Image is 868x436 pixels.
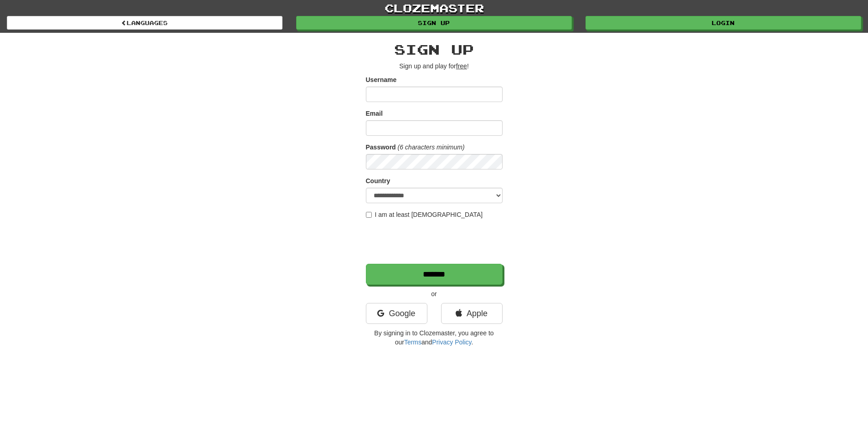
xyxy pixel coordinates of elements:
a: Apple [441,303,503,324]
a: Sign up [296,16,572,30]
em: (6 characters minimum) [398,144,465,151]
a: Login [586,16,861,30]
p: Sign up and play for ! [366,62,503,71]
a: Privacy Policy [432,339,471,346]
label: Password [366,143,396,152]
label: Country [366,176,390,185]
iframe: reCAPTCHA [366,224,504,259]
label: Email [366,109,383,118]
label: I am at least [DEMOGRAPHIC_DATA] [366,210,483,219]
p: By signing in to Clozemaster, you agree to our and . [366,328,503,347]
a: Google [366,303,427,324]
label: Username [366,75,397,84]
a: Languages [7,16,282,30]
h2: Sign up [366,42,503,57]
u: free [456,62,467,70]
input: I am at least [DEMOGRAPHIC_DATA] [366,212,372,218]
a: Terms [404,339,421,346]
p: or [366,289,503,298]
